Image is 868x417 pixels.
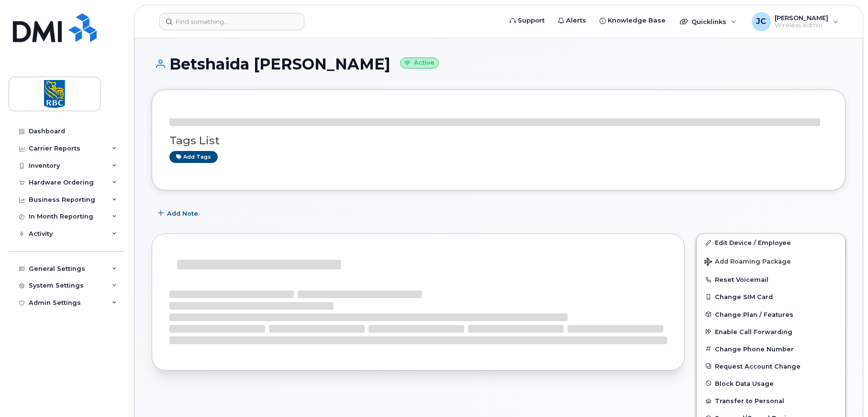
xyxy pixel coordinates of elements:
[697,358,845,375] button: Request Account Change
[152,56,846,72] h1: Betshaida [PERSON_NAME]
[167,209,198,218] span: Add Note
[697,234,845,251] a: Edit Device / Employee
[169,135,828,147] h3: Tags List
[697,392,845,409] button: Transfer to Personal
[697,375,845,392] button: Block Data Usage
[697,306,845,323] button: Change Plan / Features
[697,288,845,305] button: Change SIM Card
[704,258,791,267] span: Add Roaming Package
[697,340,845,358] button: Change Phone Number
[152,205,206,222] button: Add Note
[697,323,845,340] button: Enable Call Forwarding
[169,151,218,163] a: Add tags
[715,311,793,318] span: Change Plan / Features
[400,58,439,69] small: Active
[715,328,792,335] span: Enable Call Forwarding
[697,271,845,288] button: Reset Voicemail
[697,251,845,271] button: Add Roaming Package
